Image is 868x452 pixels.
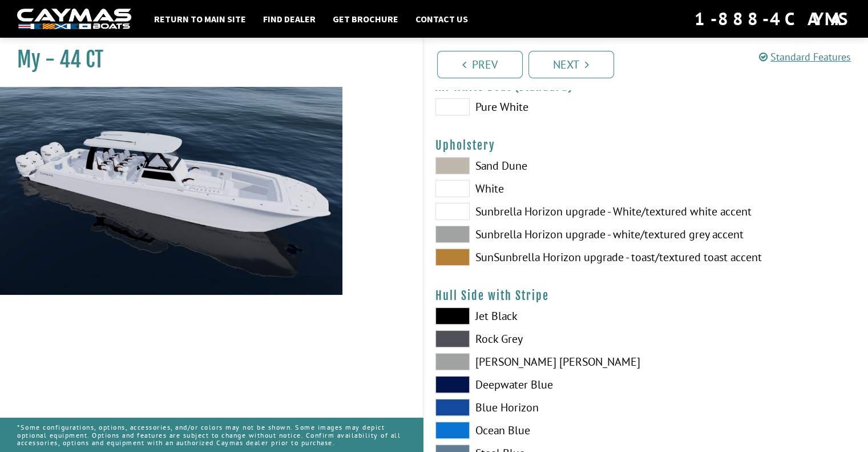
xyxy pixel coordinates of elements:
a: Find Dealer [257,11,321,26]
label: [PERSON_NAME] [PERSON_NAME] [435,353,635,370]
label: SunSunbrella Horizon upgrade - toast/textured toast accent [435,249,635,266]
div: 1-888-4CAYMAS [695,6,851,31]
a: Get Brochure [327,11,404,26]
a: Return to main site [148,11,252,26]
label: White [435,180,635,197]
h4: Upholstery [435,138,857,153]
p: *Some configurations, options, accessories, and/or colors may not be shown. Some images may depic... [17,418,406,452]
label: Blue Horizon [435,399,635,416]
label: Pure White [435,98,635,115]
a: Contact Us [410,11,474,26]
label: Ocean Blue [435,422,635,439]
label: Sunbrella Horizon upgrade - white/textured grey accent [435,226,635,243]
label: Sunbrella Horizon upgrade - White/textured white accent [435,203,635,220]
label: Rock Grey [435,330,635,347]
label: Jet Black [435,307,635,325]
label: Deepwater Blue [435,376,635,393]
a: Standard Features [759,50,851,63]
h1: My - 44 CT [17,47,394,73]
img: white-logo-c9c8dbefe5ff5ceceb0f0178aa75bf4bb51f6bca0971e226c86eb53dfe498488.png [17,9,131,30]
a: Next [528,51,614,78]
a: Prev [437,51,523,78]
h4: Hull Side with Stripe [435,289,857,303]
label: Sand Dune [435,157,635,174]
